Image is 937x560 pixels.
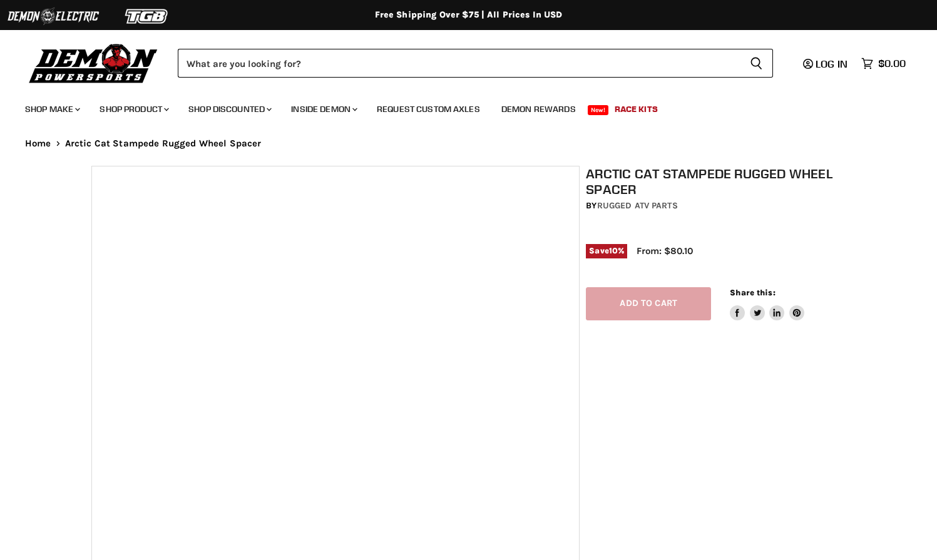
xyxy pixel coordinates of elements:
a: Rugged ATV Parts [597,200,678,211]
span: Share this: [730,288,775,297]
a: Shop Product [90,96,177,122]
a: Home [25,138,51,149]
a: Inside Demon [282,96,365,122]
img: Demon Electric Logo 2 [6,4,100,28]
span: 10 [609,246,618,255]
a: Request Custom Axles [367,96,489,122]
span: New! [588,105,609,115]
span: Save % [586,244,627,258]
span: From: $80.10 [637,245,693,257]
img: TGB Logo 2 [100,4,194,28]
div: by [586,199,852,213]
a: Shop Discounted [179,96,279,122]
span: Arctic Cat Stampede Rugged Wheel Spacer [65,138,262,149]
a: Shop Make [16,96,88,122]
a: Race Kits [605,96,667,122]
a: $0.00 [855,54,912,73]
form: Product [178,49,773,78]
button: Search [740,49,773,78]
img: Demon Powersports [25,41,162,85]
a: Log in [797,58,855,69]
aside: Share this: [730,287,804,320]
h1: Arctic Cat Stampede Rugged Wheel Spacer [586,166,852,197]
span: $0.00 [878,58,906,69]
input: Search [178,49,740,78]
span: Log in [816,58,847,70]
ul: Main menu [16,91,903,122]
a: Demon Rewards [492,96,585,122]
